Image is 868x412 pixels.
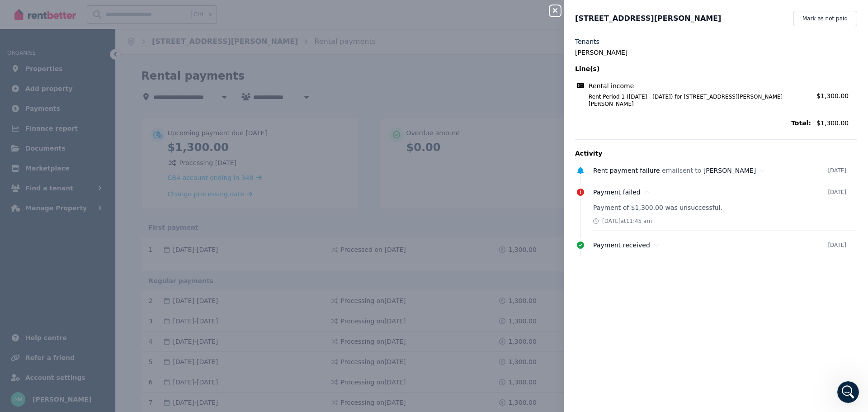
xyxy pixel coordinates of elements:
[14,81,161,97] b: For tenants having trouble with payment setup:
[575,64,811,73] span: Line(s)
[593,242,650,249] span: Payment received
[602,218,652,225] span: [DATE] at 11:45 am
[21,148,166,165] li: Enter their bank account or card details and complete verification
[593,166,828,175] div: email sent to
[14,296,21,303] button: Emoji picker
[828,242,846,249] time: [DATE]
[575,37,599,46] label: Tenants
[703,167,756,174] span: [PERSON_NAME]
[7,44,174,345] div: The RentBetter Team says…
[155,293,170,307] button: Send a message…
[14,210,108,227] a: [EMAIL_ADDRESS][DOMAIN_NAME]
[793,11,857,26] button: Mark as not paid
[26,5,40,19] img: Profile image for The RentBetter Team
[578,93,811,108] span: Rent Period 1 ([DATE] - [DATE]) for [STREET_ADDRESS][PERSON_NAME][PERSON_NAME]
[14,170,116,177] b: If they're still having issues:
[593,203,857,212] p: Payment of $1,300.00 was unsuccessful.
[816,118,857,128] span: $1,300.00
[593,167,660,174] span: Rent payment failure
[21,137,166,146] li: Click the "Add payment method" button
[589,81,634,90] span: Rental income
[14,232,96,240] b: For existing tenancies:
[6,4,23,21] button: go back
[837,381,859,403] iframe: Intercom live chat
[14,183,166,227] div: If your tenant continues to have trouble verifying their payment method, they should reach out to...
[14,50,166,76] div: I can't reset payment setups directly, but I can guide you on how to help your tenant resolve thi...
[575,118,811,128] span: Total:
[8,277,173,293] textarea: Message…
[44,9,119,15] h1: The RentBetter Team
[90,158,97,166] a: Source reference 9597150:
[816,92,849,99] span: $1,300.00
[575,13,721,24] span: [STREET_ADDRESS][PERSON_NAME]
[21,116,166,125] li: Log into their RentBetter account
[83,256,98,271] button: Scroll to bottom
[575,149,857,158] p: Activity
[575,48,857,57] legend: [PERSON_NAME]
[21,127,166,136] li: Go to their tenant dashboard
[828,167,846,174] time: [DATE]
[158,4,175,21] button: Home
[14,245,166,298] div: If your tenancy is still in the onboarding stage, you can make changes by clicking the "Edit" but...
[14,103,166,112] div: Your tenant should first try these steps:
[593,189,641,196] span: Payment failed
[7,44,174,344] div: I can't reset payment setups directly, but I can guide you on how to help your tenant resolve thi...
[828,189,846,196] time: [DATE]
